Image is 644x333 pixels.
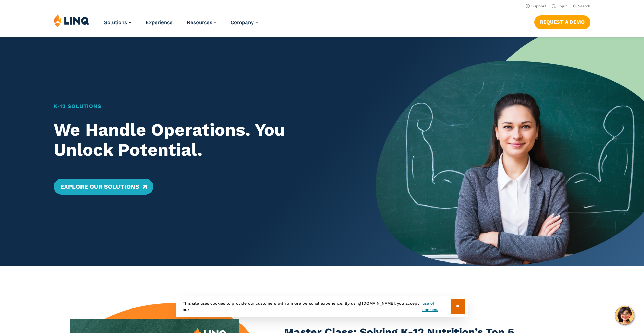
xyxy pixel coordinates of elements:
[231,19,258,26] a: Company
[104,19,131,26] a: Solutions
[422,300,451,313] a: use of cookies.
[54,120,350,160] h2: We Handle Operations. You Unlock Potential.
[526,4,546,8] a: Support
[176,296,468,317] div: This site uses cookies to provide our customers with a more personal experience. By using [DOMAIN...
[615,306,634,325] button: Hello, have a question? Let’s chat.
[573,4,590,9] button: Open Search Bar
[104,19,127,26] span: Solutions
[146,19,173,26] a: Experience
[54,179,153,195] a: Explore Our Solutions
[376,37,644,266] img: Home Banner
[231,19,254,26] span: Company
[187,19,217,26] a: Resources
[54,14,89,27] img: LINQ | K‑12 Software
[534,15,590,29] a: Request a Demo
[104,14,258,36] nav: Primary Navigation
[578,4,590,8] span: Search
[54,102,350,110] h1: K‑12 Solutions
[552,4,568,8] a: Login
[187,19,212,26] span: Resources
[534,14,590,29] nav: Button Navigation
